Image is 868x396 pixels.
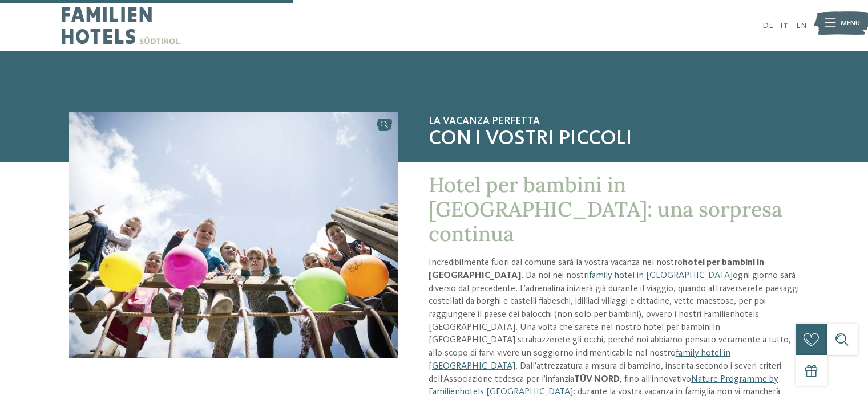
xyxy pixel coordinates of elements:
strong: hotel per bambini in [GEOGRAPHIC_DATA] [429,258,764,280]
a: family hotel in [GEOGRAPHIC_DATA] [429,349,730,371]
a: IT [781,22,788,30]
img: Hotel per bambini in Trentino: giochi e avventure a volontà [69,112,398,358]
strong: TÜV NORD [574,375,620,384]
a: family hotel in [GEOGRAPHIC_DATA] [589,271,733,280]
span: Hotel per bambini in [GEOGRAPHIC_DATA]: una sorpresa continua [429,172,782,247]
span: La vacanza perfetta [429,115,799,128]
span: Menu [841,18,860,28]
a: EN [796,22,806,30]
span: con i vostri piccoli [429,127,799,152]
a: DE [762,22,773,30]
